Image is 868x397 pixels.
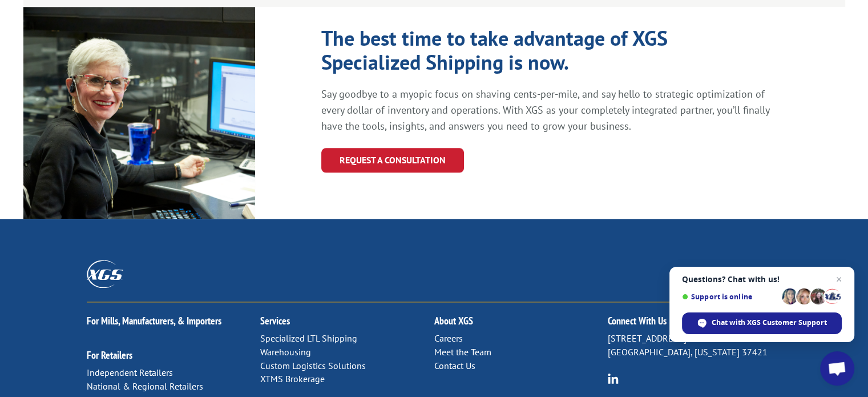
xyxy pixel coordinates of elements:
a: Specialized LTL Shipping [260,332,357,344]
span: Close chat [832,272,846,286]
p: Say goodbye to a myopic focus on shaving cents-per-mile, and say hello to strategic optimization ... [321,86,773,134]
a: XTMS Brokerage [260,373,325,384]
a: Contact Us [434,360,475,371]
a: National & Regional Retailers [87,380,203,392]
div: Open chat [820,351,854,386]
img: group-6 [608,373,619,384]
a: For Retailers [87,348,132,362]
a: Warehousing [260,346,311,358]
span: Support is online [682,292,778,301]
a: Careers [434,332,462,344]
div: Chat with XGS Customer Support [682,312,842,334]
span: Questions? Chat with us! [682,275,842,284]
img: XGS_Logos_ALL_2024_All_White [87,260,123,288]
a: Services [260,314,290,327]
a: About XGS [434,314,473,327]
a: Custom Logistics Solutions [260,360,366,371]
h1: The best time to take advantage of XGS Specialized Shipping is now. [321,26,709,80]
img: XGS_Expert_Consultant [23,7,255,219]
a: For Mills, Manufacturers, & Importers [87,314,221,327]
a: REQUEST A CONSULTATION [321,148,464,173]
a: Meet the Team [434,346,491,358]
h2: Connect With Us [608,316,781,332]
a: Independent Retailers [87,367,173,378]
span: Chat with XGS Customer Support [712,318,827,328]
p: [STREET_ADDRESS] [GEOGRAPHIC_DATA], [US_STATE] 37421 [608,332,781,359]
